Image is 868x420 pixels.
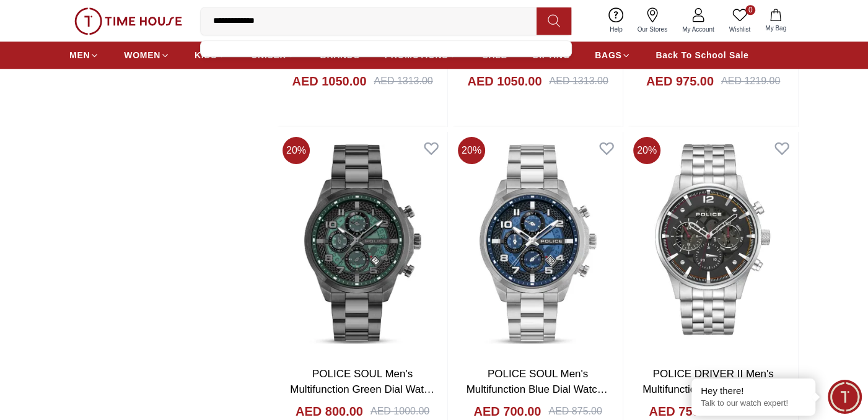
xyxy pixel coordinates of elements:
[760,24,791,33] span: My Bag
[370,404,429,419] div: AED 1000.00
[374,74,432,89] div: AED 1313.00
[605,25,628,34] span: Help
[655,44,748,66] a: Back To School Sale
[646,72,714,90] h4: AED 975.00
[595,44,631,66] a: BAGS
[69,49,90,61] span: MEN
[458,137,485,164] span: 20 %
[124,49,160,61] span: WOMEN
[69,44,99,66] a: MEN
[721,74,780,89] div: AED 1219.00
[649,403,716,420] h4: AED 750.00
[549,74,608,89] div: AED 1313.00
[296,403,363,420] h4: AED 800.00
[655,49,748,61] span: Back To School Sale
[758,6,794,35] button: My Bag
[701,385,806,397] div: Hey there!
[642,368,784,411] a: POLICE DRIVER II Men's Multifunction Black Dial Watch - PEWGK0040205
[124,44,170,66] a: WOMEN
[722,5,758,37] a: 0Wishlist
[283,137,310,164] span: 20 %
[602,5,630,37] a: Help
[628,132,798,356] img: POLICE DRIVER II Men's Multifunction Black Dial Watch - PEWGK0040205
[292,72,366,90] h4: AED 1050.00
[473,403,541,420] h4: AED 700.00
[453,132,623,356] img: POLICE SOUL Men's Multifunction Blue Dial Watch - PEWGK0053901
[630,5,675,37] a: Our Stores
[677,25,719,34] span: My Account
[74,7,182,35] img: ...
[633,25,672,34] span: Our Stores
[467,368,610,411] a: POLICE SOUL Men's Multifunction Blue Dial Watch - PEWGK0053901
[828,380,862,414] div: Chat Widget
[290,368,435,411] a: POLICE SOUL Men's Multifunction Green Dial Watch - PEWGK0053903
[633,137,660,164] span: 20 %
[745,5,755,15] span: 0
[278,132,447,356] img: POLICE SOUL Men's Multifunction Green Dial Watch - PEWGK0053903
[195,44,226,66] a: KIDS
[595,49,621,61] span: BAGS
[724,25,755,34] span: Wishlist
[701,398,806,409] p: Talk to our watch expert!
[548,404,602,419] div: AED 875.00
[195,49,217,61] span: KIDS
[467,72,541,90] h4: AED 1050.00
